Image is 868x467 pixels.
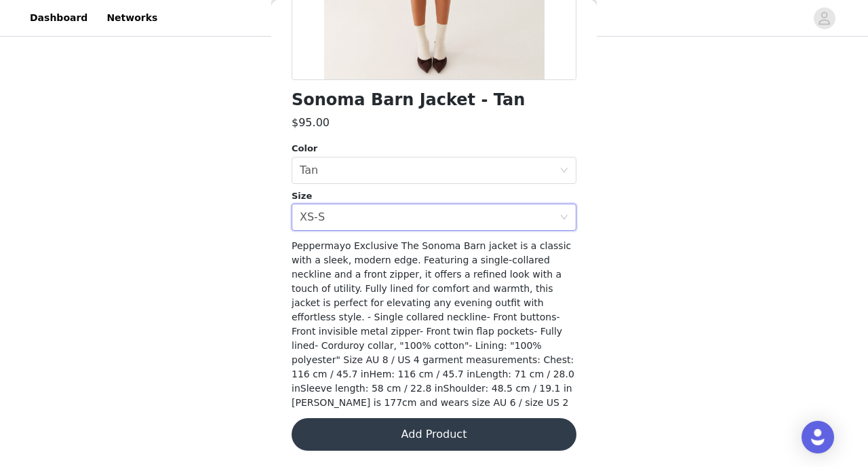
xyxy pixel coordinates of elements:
div: Color [292,142,576,155]
div: avatar [818,7,831,29]
div: Tan [300,157,318,183]
h3: $95.00 [292,115,330,131]
span: Peppermayo Exclusive The Sonoma Barn jacket is a classic with a sleek, modern edge. Featuring a s... [292,240,574,408]
h1: Sonoma Barn Jacket - Tan [292,91,525,109]
div: Size [292,189,576,203]
a: Networks [98,3,165,33]
div: Open Intercom Messenger [802,421,834,453]
button: Add Product [292,418,576,451]
div: XS-S [300,204,325,230]
a: Dashboard [22,3,96,33]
